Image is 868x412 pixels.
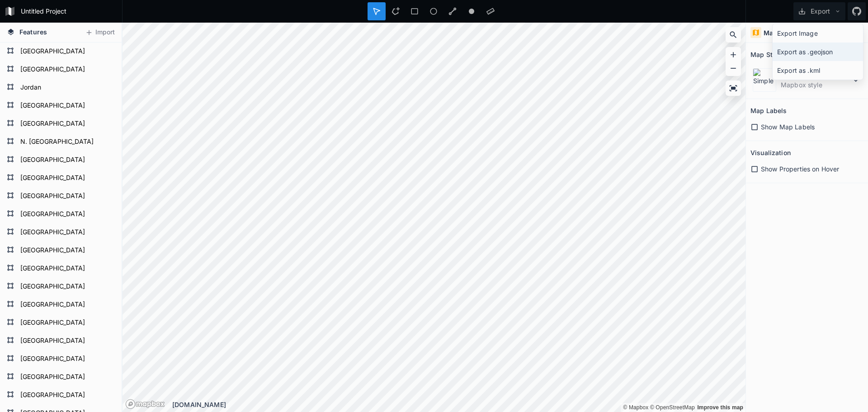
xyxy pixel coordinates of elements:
dd: Mapbox style [781,80,850,90]
span: Features [19,27,47,37]
span: Show Properties on Hover [761,164,839,174]
img: Simple [753,68,776,92]
div: [DOMAIN_NAME] [172,400,745,409]
h2: Map Labels [750,104,787,118]
a: OpenStreetMap [650,404,695,411]
a: Mapbox logo [125,399,165,409]
div: Export as .kml [773,61,863,80]
a: Map feedback [697,404,743,411]
h2: Visualization [750,146,791,160]
h4: Map and Visuals [764,28,816,38]
div: Export Image [773,24,863,43]
a: Mapbox [623,404,648,411]
div: Export as .geojson [773,43,863,61]
button: Export [793,2,845,20]
h2: Map Style [750,47,782,62]
span: Show Map Labels [761,122,815,132]
button: Import [80,25,119,40]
